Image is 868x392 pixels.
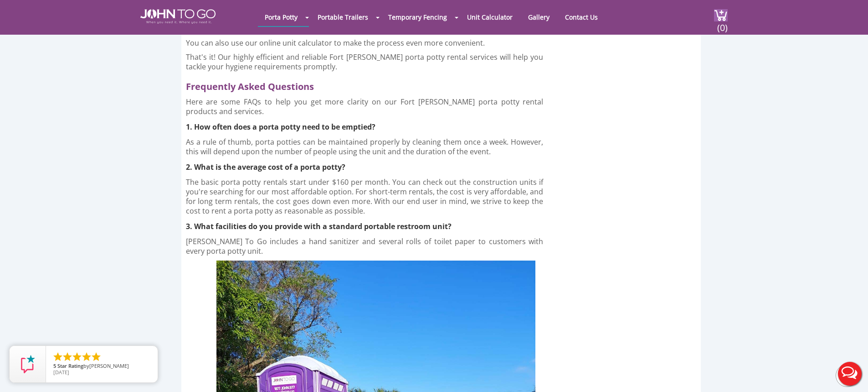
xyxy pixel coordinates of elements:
h4: 1. How often does a porta potty need to be emptied? [186,121,566,133]
p: Here are some FAQs to help you get more clarity on our Fort [PERSON_NAME] porta potty rental prod... [186,97,544,116]
h2: Frequently Asked Questions [186,76,551,93]
p: As a rule of thumb, porta potties can be maintained properly by cleaning them once a week. Howeve... [186,137,544,157]
li:  [81,351,92,362]
h4: 2. What is the average cost of a porta potty? [186,161,566,173]
img: JOHN to go [140,9,216,24]
p: That's it! Our highly efficient and reliable Fort [PERSON_NAME] porta potty rental services will ... [186,52,544,72]
p: You can also use our online unit calculator to make the process even more convenient. [186,38,544,48]
span: (0) [717,14,728,34]
span: Star Rating [57,362,83,369]
img: cart a [714,9,728,21]
span: 5 [53,362,56,369]
img: Review Rating [19,355,37,373]
a: Porta Potty [258,8,304,26]
h4: 3. What facilities do you provide with a standard portable restroom unit? [186,220,566,232]
p: [PERSON_NAME] To Go includes a hand sanitizer and several rolls of toilet paper to customers with... [186,237,544,256]
span: by [53,363,150,370]
span: [DATE] [53,369,69,376]
button: Live Chat [832,355,868,392]
li:  [52,351,63,362]
a: Gallery [521,8,556,26]
a: Temporary Fencing [381,8,454,26]
p: The basic porta potty rentals start under $160 per month. You can check out the construction unit... [186,178,544,216]
li:  [62,351,73,362]
li:  [91,351,102,362]
li:  [72,351,82,362]
a: Contact Us [558,8,605,26]
a: Portable Trailers [311,8,375,26]
span: [PERSON_NAME] [89,362,129,369]
a: Unit Calculator [460,8,519,26]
